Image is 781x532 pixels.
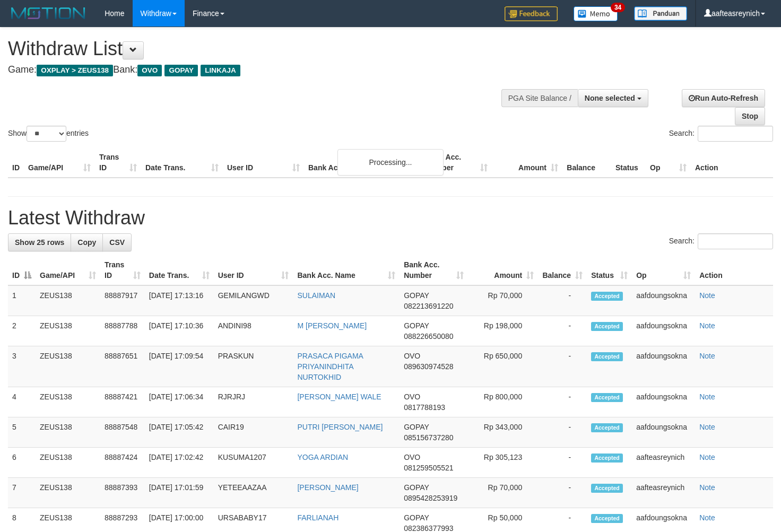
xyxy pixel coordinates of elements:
[682,89,765,107] a: Run Auto-Refresh
[137,65,162,76] span: OVO
[297,393,381,401] a: [PERSON_NAME] WALE
[8,233,71,251] a: Show 25 rows
[669,233,773,249] label: Search:
[492,147,562,178] th: Amount
[214,285,293,316] td: GEMILANGWD
[100,316,145,346] td: 88887788
[77,238,96,247] span: Copy
[698,233,773,249] input: Search:
[8,147,24,178] th: ID
[538,346,587,387] td: -
[634,6,687,21] img: panduan.png
[297,423,383,431] a: PUTRI [PERSON_NAME]
[699,453,715,461] a: Note
[404,483,429,492] span: GOPAY
[293,255,400,285] th: Bank Acc. Name: activate to sort column ascending
[591,393,623,402] span: Accepted
[404,352,420,360] span: OVO
[591,514,623,523] span: Accepted
[100,387,145,417] td: 88887421
[632,387,695,417] td: aafdoungsokna
[404,403,445,412] span: Copy 0817788193 to clipboard
[699,321,715,330] a: Note
[468,478,539,508] td: Rp 70,000
[691,147,773,178] th: Action
[145,478,214,508] td: [DATE] 17:01:59
[421,147,492,178] th: Bank Acc. Number
[337,149,444,176] div: Processing...
[400,255,468,285] th: Bank Acc. Number: activate to sort column ascending
[574,6,618,21] img: Button%20Memo.svg
[164,65,198,76] span: GOPAY
[591,453,623,463] span: Accepted
[585,94,635,102] span: None selected
[699,352,715,360] a: Note
[591,423,623,432] span: Accepted
[538,448,587,478] td: -
[699,291,715,300] a: Note
[297,453,348,461] a: YOGA ARDIAN
[109,238,125,247] span: CSV
[632,448,695,478] td: aafteasreynich
[632,285,695,316] td: aafdoungsokna
[297,321,367,330] a: M [PERSON_NAME]
[404,302,453,310] span: Copy 082213691220 to clipboard
[8,387,36,417] td: 4
[141,147,223,178] th: Date Trans.
[591,484,623,493] span: Accepted
[501,89,578,107] div: PGA Site Balance /
[145,417,214,448] td: [DATE] 17:05:42
[102,233,132,251] a: CSV
[611,147,646,178] th: Status
[24,147,95,178] th: Game/API
[214,478,293,508] td: YETEEAAZAA
[214,316,293,346] td: ANDINI98
[145,285,214,316] td: [DATE] 17:13:16
[591,322,623,331] span: Accepted
[538,387,587,417] td: -
[214,255,293,285] th: User ID: activate to sort column ascending
[8,316,36,346] td: 2
[8,38,510,59] h1: Withdraw List
[468,448,539,478] td: Rp 305,123
[632,255,695,285] th: Op: activate to sort column ascending
[404,464,453,472] span: Copy 081259505521 to clipboard
[100,255,145,285] th: Trans ID: activate to sort column ascending
[304,147,421,178] th: Bank Acc. Name
[145,346,214,387] td: [DATE] 17:09:54
[404,321,429,330] span: GOPAY
[8,65,510,75] h4: Game: Bank:
[699,423,715,431] a: Note
[36,285,100,316] td: ZEUS138
[36,346,100,387] td: ZEUS138
[632,346,695,387] td: aafdoungsokna
[8,346,36,387] td: 3
[468,255,539,285] th: Amount: activate to sort column ascending
[538,478,587,508] td: -
[699,393,715,401] a: Note
[214,387,293,417] td: RJRJRJ
[214,448,293,478] td: KUSUMA1207
[404,513,429,522] span: GOPAY
[611,3,625,12] span: 34
[145,387,214,417] td: [DATE] 17:06:34
[36,448,100,478] td: ZEUS138
[8,207,773,229] h1: Latest Withdraw
[36,478,100,508] td: ZEUS138
[8,417,36,448] td: 5
[214,346,293,387] td: PRASKUN
[404,362,453,371] span: Copy 089630974528 to clipboard
[468,417,539,448] td: Rp 343,000
[145,255,214,285] th: Date Trans.: activate to sort column ascending
[8,255,36,285] th: ID: activate to sort column descending
[36,387,100,417] td: ZEUS138
[632,417,695,448] td: aafdoungsokna
[100,285,145,316] td: 88887917
[468,346,539,387] td: Rp 650,000
[71,233,103,251] a: Copy
[538,417,587,448] td: -
[8,448,36,478] td: 6
[37,65,113,76] span: OXPLAY > ZEUS138
[223,147,304,178] th: User ID
[8,478,36,508] td: 7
